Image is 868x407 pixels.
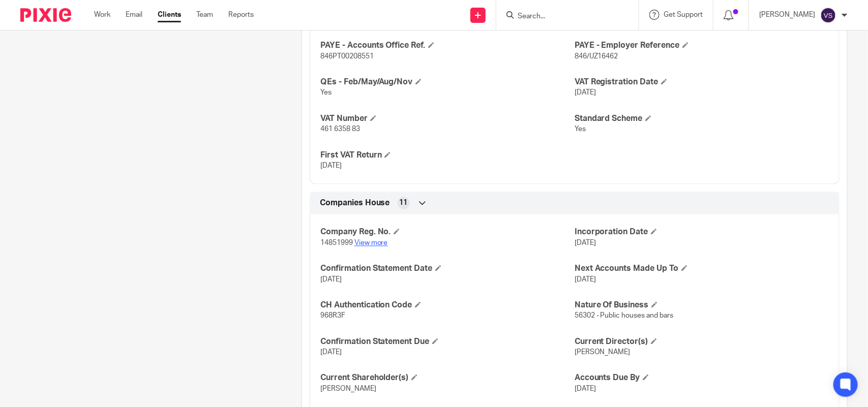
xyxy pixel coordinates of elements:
span: 11 [400,198,408,208]
span: 14851999 [320,240,353,247]
h4: Confirmation Statement Due [320,337,575,348]
h4: Standard Scheme [575,114,829,124]
a: Team [196,10,213,20]
span: [PERSON_NAME] [575,349,631,356]
a: View more [354,240,388,247]
a: Reports [228,10,254,20]
span: [DATE] [320,276,342,284]
h4: Confirmation Statement Date [320,264,575,274]
h4: Nature Of Business [575,300,829,311]
span: [DATE] [320,349,342,356]
span: 846PT00208551 [320,53,374,60]
span: [DATE] [575,240,596,247]
img: svg%3E [820,7,836,23]
h4: Current Director(s) [575,337,829,348]
p: [PERSON_NAME] [759,10,815,20]
h4: First VAT Return [320,150,575,161]
h4: VAT Registration Date [575,77,829,88]
h4: VAT Number [320,114,575,124]
h4: Company Reg. No. [320,227,575,238]
span: Get Support [664,11,703,18]
h4: Incorporation Date [575,227,829,238]
span: 846/UZ16462 [575,53,618,60]
a: Work [94,10,110,20]
h4: QEs - Feb/May/Aug/Nov [320,77,575,88]
img: Pixie [20,8,71,22]
span: Yes [575,126,586,133]
h4: PAYE - Accounts Office Ref. [320,41,575,51]
h4: PAYE - Employer Reference [575,41,829,51]
span: 968R3F [320,312,345,320]
h4: Accounts Due By [575,373,829,384]
h4: CH Authentication Code [320,300,575,311]
span: [DATE] [575,89,596,97]
span: [DATE] [575,386,596,393]
input: Search [517,12,608,21]
span: [PERSON_NAME] [320,386,376,393]
span: 56302 - Public houses and bars [575,312,674,320]
h4: Next Accounts Made Up To [575,264,829,274]
span: Companies House [320,198,390,209]
a: Email [126,10,142,20]
span: [DATE] [575,276,596,284]
span: 461 6358 83 [320,126,360,133]
span: [DATE] [320,163,342,170]
span: Yes [320,89,332,97]
h4: Current Shareholder(s) [320,373,575,384]
a: Clients [158,10,181,20]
